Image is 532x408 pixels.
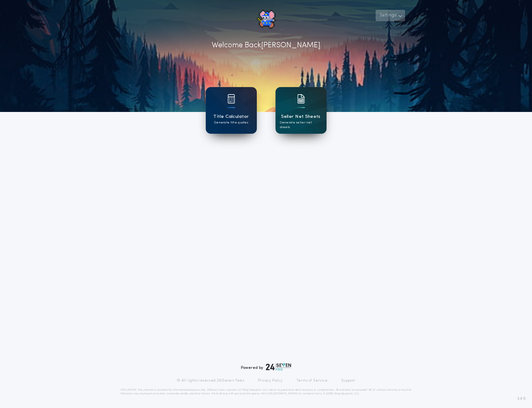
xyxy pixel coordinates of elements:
a: Terms of Service [296,378,327,383]
h1: Seller Net Sheets [281,113,321,120]
button: Settings [376,10,405,21]
img: account-logo [257,10,275,29]
h1: Title Calculator [213,113,249,120]
img: card icon [228,94,235,104]
a: card iconTitle CalculatorGenerate title quotes [206,87,257,134]
p: Welcome Back [PERSON_NAME] [212,40,320,51]
span: 3.8.0 [517,396,526,401]
a: Privacy Policy [258,378,283,383]
a: [URL][DOMAIN_NAME] [266,392,297,395]
img: logo [266,363,291,371]
div: Powered by [241,363,291,371]
p: © All rights reserved. 24|Seven Fees [177,378,244,383]
p: DISCLAIMER: This estimate is provided for informational purposes only. 24|Seven Fees, a product o... [120,388,412,396]
p: Generate seller net sheets [280,120,322,130]
p: Generate title quotes [214,120,248,125]
a: Support [341,378,355,383]
img: card icon [297,94,305,104]
a: card iconSeller Net SheetsGenerate seller net sheets [275,87,327,134]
